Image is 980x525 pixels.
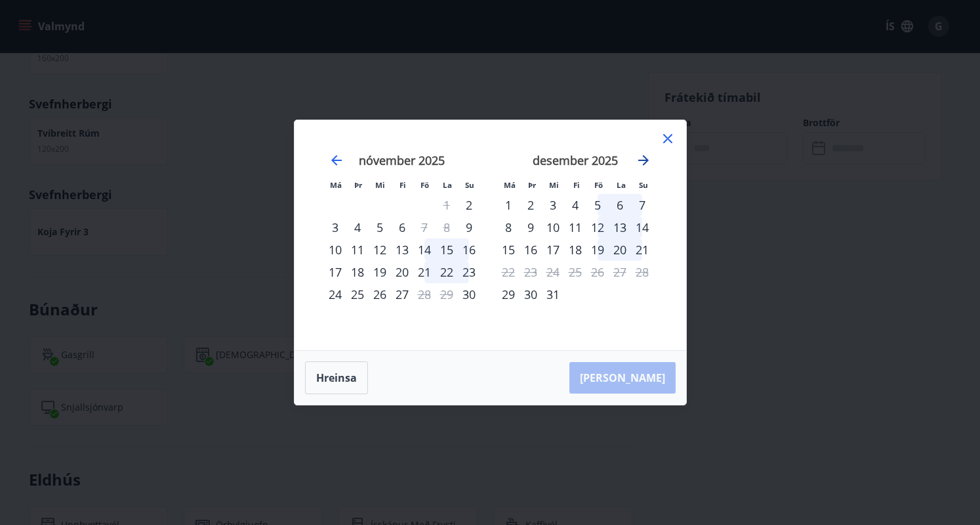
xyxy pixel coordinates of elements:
td: Choose föstudagur, 12. desember 2025 as your check-in date. It’s available. [586,216,609,239]
td: Choose þriðjudagur, 25. nóvember 2025 as your check-in date. It’s available. [346,283,369,306]
div: 11 [564,216,586,239]
div: 4 [346,216,369,239]
div: 5 [586,194,609,216]
td: Not available. laugardagur, 29. nóvember 2025 [436,283,458,306]
div: 3 [324,216,346,239]
td: Choose miðvikudagur, 10. desember 2025 as your check-in date. It’s available. [542,216,564,239]
td: Not available. miðvikudagur, 24. desember 2025 [542,261,564,283]
div: 26 [369,283,391,306]
td: Choose sunnudagur, 14. desember 2025 as your check-in date. It’s available. [631,216,653,239]
td: Not available. sunnudagur, 28. desember 2025 [631,261,653,283]
small: Fi [573,180,580,190]
td: Not available. laugardagur, 8. nóvember 2025 [436,216,458,239]
div: 17 [542,239,564,261]
div: 12 [369,239,391,261]
td: Choose þriðjudagur, 16. desember 2025 as your check-in date. It’s available. [520,239,542,261]
td: Choose miðvikudagur, 26. nóvember 2025 as your check-in date. It’s available. [369,283,391,306]
td: Not available. laugardagur, 27. desember 2025 [609,261,631,283]
small: Mi [549,180,559,190]
td: Choose mánudagur, 8. desember 2025 as your check-in date. It’s available. [497,216,520,239]
small: La [443,180,452,190]
td: Choose fimmtudagur, 13. nóvember 2025 as your check-in date. It’s available. [391,239,413,261]
div: 3 [542,194,564,216]
td: Choose miðvikudagur, 17. desember 2025 as your check-in date. It’s available. [542,239,564,261]
div: 14 [631,216,653,239]
td: Choose laugardagur, 6. desember 2025 as your check-in date. It’s available. [609,194,631,216]
button: Hreinsa [305,361,368,394]
td: Choose laugardagur, 20. desember 2025 as your check-in date. It’s available. [609,239,631,261]
small: Fö [420,180,429,190]
td: Choose mánudagur, 24. nóvember 2025 as your check-in date. It’s available. [324,283,346,306]
div: 9 [520,216,542,239]
td: Choose sunnudagur, 23. nóvember 2025 as your check-in date. It’s available. [458,261,480,283]
small: Má [330,180,342,190]
small: Þr [354,180,362,190]
td: Not available. föstudagur, 7. nóvember 2025 [413,216,436,239]
div: Aðeins útritun í boði [413,216,436,239]
td: Not available. þriðjudagur, 23. desember 2025 [520,261,542,283]
div: 31 [542,283,564,306]
div: 22 [436,261,458,283]
td: Choose miðvikudagur, 19. nóvember 2025 as your check-in date. It’s available. [369,261,391,283]
div: 14 [413,239,436,261]
div: 15 [436,239,458,261]
td: Choose fimmtudagur, 4. desember 2025 as your check-in date. It’s available. [564,194,586,216]
td: Choose sunnudagur, 30. nóvember 2025 as your check-in date. It’s available. [458,283,480,306]
td: Not available. föstudagur, 28. nóvember 2025 [413,283,436,306]
small: Fö [594,180,603,190]
td: Choose þriðjudagur, 9. desember 2025 as your check-in date. It’s available. [520,216,542,239]
div: Aðeins innritun í boði [458,283,480,306]
td: Choose mánudagur, 15. desember 2025 as your check-in date. It’s available. [497,239,520,261]
div: 11 [346,239,369,261]
td: Not available. laugardagur, 1. nóvember 2025 [436,194,458,216]
td: Choose fimmtudagur, 18. desember 2025 as your check-in date. It’s available. [564,239,586,261]
td: Choose fimmtudagur, 27. nóvember 2025 as your check-in date. It’s available. [391,283,413,306]
div: 13 [609,216,631,239]
div: 4 [564,194,586,216]
div: 5 [369,216,391,239]
div: 20 [391,261,413,283]
td: Choose mánudagur, 29. desember 2025 as your check-in date. It’s available. [497,283,520,306]
small: Mi [375,180,385,190]
div: Aðeins innritun í boði [497,283,520,306]
td: Choose föstudagur, 14. nóvember 2025 as your check-in date. It’s available. [413,239,436,261]
div: 25 [346,283,369,306]
div: 7 [631,194,653,216]
td: Choose mánudagur, 3. nóvember 2025 as your check-in date. It’s available. [324,216,346,239]
div: 18 [346,261,369,283]
td: Choose miðvikudagur, 31. desember 2025 as your check-in date. It’s available. [542,283,564,306]
small: La [617,180,626,190]
td: Choose sunnudagur, 2. nóvember 2025 as your check-in date. It’s available. [458,194,480,216]
div: 1 [497,194,520,216]
small: Fi [399,180,406,190]
div: Aðeins útritun í boði [497,261,520,283]
td: Choose miðvikudagur, 3. desember 2025 as your check-in date. It’s available. [542,194,564,216]
td: Choose sunnudagur, 21. desember 2025 as your check-in date. It’s available. [631,239,653,261]
div: 17 [324,261,346,283]
div: 13 [391,239,413,261]
div: 15 [497,239,520,261]
strong: desember 2025 [533,152,618,168]
div: Aðeins innritun í boði [458,194,480,216]
td: Choose miðvikudagur, 5. nóvember 2025 as your check-in date. It’s available. [369,216,391,239]
td: Not available. föstudagur, 26. desember 2025 [586,261,609,283]
td: Choose mánudagur, 17. nóvember 2025 as your check-in date. It’s available. [324,261,346,283]
td: Choose fimmtudagur, 20. nóvember 2025 as your check-in date. It’s available. [391,261,413,283]
td: Choose laugardagur, 22. nóvember 2025 as your check-in date. It’s available. [436,261,458,283]
div: 10 [324,239,346,261]
td: Not available. fimmtudagur, 25. desember 2025 [564,261,586,283]
div: 21 [413,261,436,283]
td: Choose þriðjudagur, 18. nóvember 2025 as your check-in date. It’s available. [346,261,369,283]
div: 19 [586,239,609,261]
div: 19 [369,261,391,283]
td: Choose mánudagur, 1. desember 2025 as your check-in date. It’s available. [497,194,520,216]
div: 27 [391,283,413,306]
td: Choose föstudagur, 5. desember 2025 as your check-in date. It’s available. [586,194,609,216]
small: Þr [528,180,536,190]
div: 24 [324,283,346,306]
td: Choose sunnudagur, 9. nóvember 2025 as your check-in date. It’s available. [458,216,480,239]
div: Move backward to switch to the previous month. [329,152,344,168]
strong: nóvember 2025 [359,152,445,168]
div: 23 [458,261,480,283]
div: 20 [609,239,631,261]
